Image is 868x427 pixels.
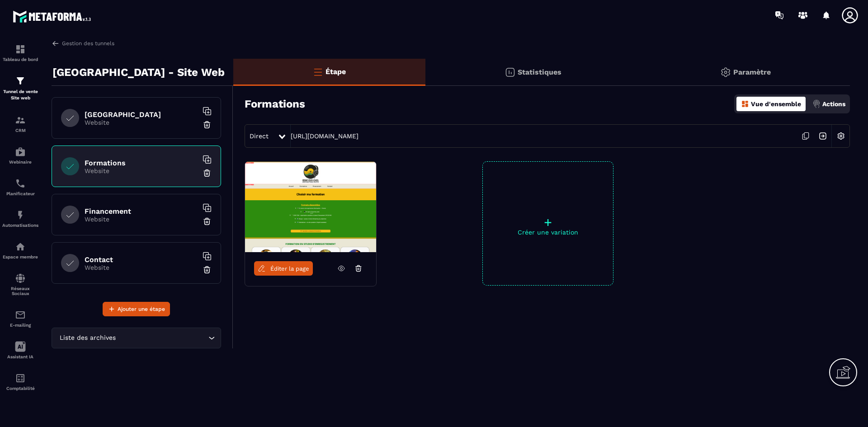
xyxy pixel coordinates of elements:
[505,67,515,78] img: stats.20deebd0.svg
[203,169,212,178] img: trash
[85,264,198,271] p: Website
[2,191,38,196] p: Planificateur
[2,354,38,359] p: Assistant IA
[52,39,60,47] img: arrow
[85,119,198,126] p: Website
[15,115,26,126] img: formation
[254,261,313,276] a: Éditer la page
[203,265,212,274] img: trash
[2,171,38,203] a: schedulerschedulerPlanificateur
[2,323,38,328] p: E-mailing
[2,286,38,296] p: Réseaux Sociaux
[822,100,845,108] p: Actions
[52,63,225,81] p: [GEOGRAPHIC_DATA] - Site Web
[751,100,801,108] p: Vue d'ensemble
[812,100,821,108] img: actions.d6e523a2.png
[2,140,38,171] a: automationsautomationsWebinaire
[2,254,38,259] p: Espace membre
[483,229,613,236] p: Créer une variation
[85,216,198,223] p: Website
[15,310,26,320] img: email
[15,146,26,157] img: automations
[15,178,26,189] img: scheduler
[15,44,26,55] img: formation
[2,108,38,140] a: formationformationCRM
[85,207,198,216] h6: Financement
[832,127,849,145] img: setting-w.858f3a88.svg
[203,120,212,129] img: trash
[85,167,198,174] p: Website
[2,69,38,108] a: formationformationTunnel de vente Site web
[2,266,38,303] a: social-networksocial-networkRéseaux Sociaux
[741,100,749,108] img: dashboard-orange.40269519.svg
[2,203,38,235] a: automationsautomationsAutomatisations
[15,210,26,221] img: automations
[250,132,269,140] span: Direct
[2,57,38,62] p: Tableau de bord
[15,75,26,86] img: formation
[245,162,376,252] img: image
[52,328,221,348] div: Search for option
[325,67,346,76] p: Étape
[203,217,212,226] img: trash
[312,66,323,77] img: bars-o.4a397970.svg
[483,216,613,229] p: +
[720,67,731,78] img: setting-gr.5f69749f.svg
[85,255,198,264] h6: Contact
[733,68,771,76] p: Paramètre
[2,366,38,398] a: accountantaccountantComptabilité
[2,334,38,366] a: Assistant IA
[518,68,561,76] p: Statistiques
[15,241,26,252] img: automations
[2,37,38,69] a: formationformationTableau de bord
[2,235,38,266] a: automationsautomationsEspace membre
[118,305,165,314] span: Ajouter une étape
[245,98,305,110] h3: Formations
[291,132,359,140] a: [URL][DOMAIN_NAME]
[2,303,38,334] a: emailemailE-mailing
[2,386,38,391] p: Comptabilité
[814,127,831,145] img: arrow-next.bcc2205e.svg
[15,373,26,384] img: accountant
[57,333,118,343] span: Liste des archives
[2,223,38,228] p: Automatisations
[2,160,38,164] p: Webinaire
[2,128,38,133] p: CRM
[15,273,26,284] img: social-network
[85,110,198,119] h6: [GEOGRAPHIC_DATA]
[85,159,198,167] h6: Formations
[13,8,94,25] img: logo
[103,302,170,316] button: Ajouter une étape
[270,265,309,272] span: Éditer la page
[52,39,114,47] a: Gestion des tunnels
[2,89,38,101] p: Tunnel de vente Site web
[118,333,206,343] input: Search for option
